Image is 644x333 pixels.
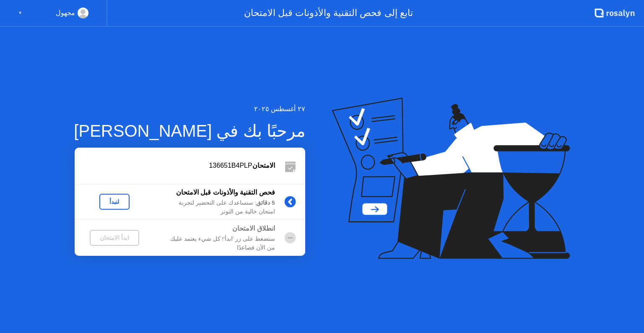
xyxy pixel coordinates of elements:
[232,225,275,232] b: انطلاق الامتحان
[74,104,305,114] div: ٢٧ أغسطس ٢٠٢٥
[154,235,275,252] div: ستضغط على زر 'ابدأ'! كل شيء يعتمد عليك من الآن فصاعدًا
[103,198,126,205] div: لنبدأ
[99,194,130,210] button: لنبدأ
[93,234,136,241] div: ابدأ الامتحان
[252,162,275,169] b: الامتحان
[18,8,22,18] div: ▼
[75,161,275,171] div: 136651B4PLP
[176,189,275,196] b: فحص التقنية والأذونات قبل الامتحان
[154,199,275,216] div: : سنساعدك على التحضير لتجربة امتحان خالية من التوتر
[56,8,75,18] div: مجهول
[90,230,139,246] button: ابدأ الامتحان
[74,118,305,143] div: مرحبًا بك في [PERSON_NAME]
[256,200,275,206] b: 5 دقائق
